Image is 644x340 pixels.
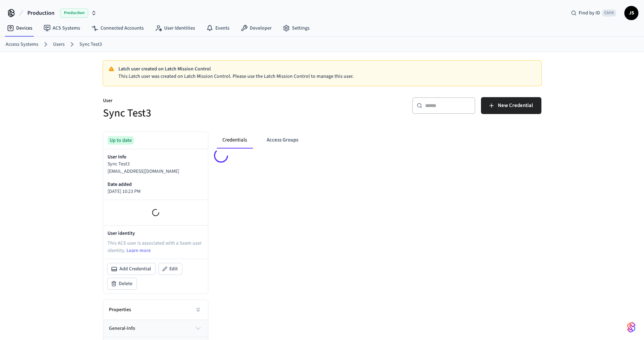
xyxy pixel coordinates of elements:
p: Sync Test3 [108,160,204,168]
a: Developer [235,22,277,34]
a: Access Systems [6,41,38,48]
a: Sync Test3 [79,41,102,48]
span: general-info [109,325,135,332]
span: Ctrl K [602,10,616,17]
p: [EMAIL_ADDRESS][DOMAIN_NAME] [108,168,204,175]
button: Access Groups [261,132,304,149]
a: Events [201,22,235,34]
button: Edit [159,263,182,275]
a: Devices [1,22,38,34]
a: User Identities [149,22,201,34]
a: Settings [277,22,315,34]
button: New Credential [481,97,541,114]
span: Production [27,9,54,17]
div: Find by IDCtrl K [565,7,622,19]
a: Users [53,41,65,48]
button: Add Credential [108,263,155,275]
a: Connected Accounts [86,22,149,34]
p: This ACS user is associated with a Seam user identity. [108,240,204,254]
p: User [103,97,318,106]
span: Edit [169,265,178,272]
p: [DATE] 10:23 PM [108,188,204,195]
h5: Sync Test3 [103,106,318,120]
button: Credentials [217,132,253,149]
img: SeamLogoGradient.69752ec5.svg [627,322,636,333]
a: Learn more [126,247,151,254]
p: Latch user created on Latch Mission Control [118,65,536,73]
p: Date added [108,181,204,188]
p: User Info [108,153,204,160]
span: Find by ID [579,10,600,17]
a: ACS Systems [38,22,86,34]
button: JS [624,6,638,20]
p: This Latch user was created on Latch Mission Control. Please use the Latch Mission Control to man... [118,73,536,80]
span: Add Credential [119,265,151,272]
button: general-info [103,320,208,337]
span: New Credential [498,101,533,110]
span: JS [625,7,638,19]
div: Up to date [108,136,134,145]
span: Delete [119,280,132,287]
span: Production [60,8,88,18]
button: Delete [108,278,137,289]
p: User identity [108,230,204,237]
h2: Properties [109,306,131,313]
